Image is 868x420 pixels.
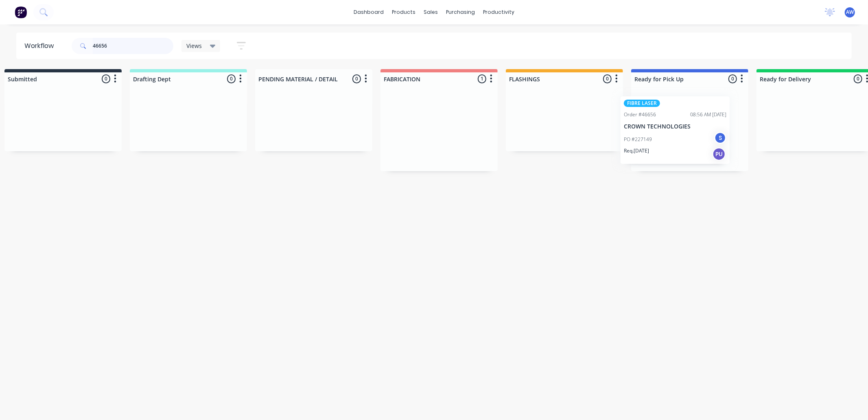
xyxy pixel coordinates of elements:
[420,6,442,18] div: sales
[442,6,479,18] div: purchasing
[479,6,518,18] div: productivity
[186,41,202,50] span: Views
[24,41,58,51] div: Workflow
[846,9,854,16] span: AW
[15,6,27,18] img: Factory
[350,6,388,18] a: dashboard
[388,6,420,18] div: products
[93,38,173,54] input: Search for orders...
